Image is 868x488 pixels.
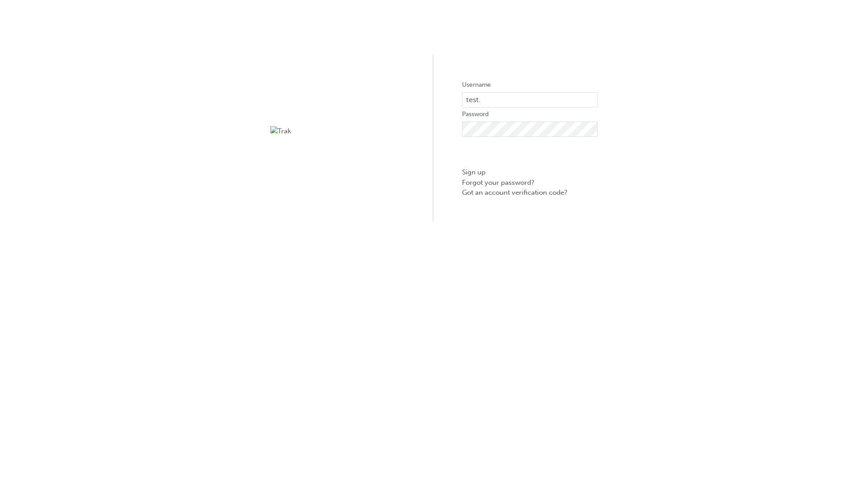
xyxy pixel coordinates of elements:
a: Got an account verification code? [462,188,598,198]
label: Password [462,109,598,120]
button: Sign In [462,144,598,161]
a: Sign up [462,167,598,178]
img: Trak [270,126,406,136]
label: Username [462,80,598,90]
input: Username [462,92,598,108]
a: Forgot your password? [462,178,598,188]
